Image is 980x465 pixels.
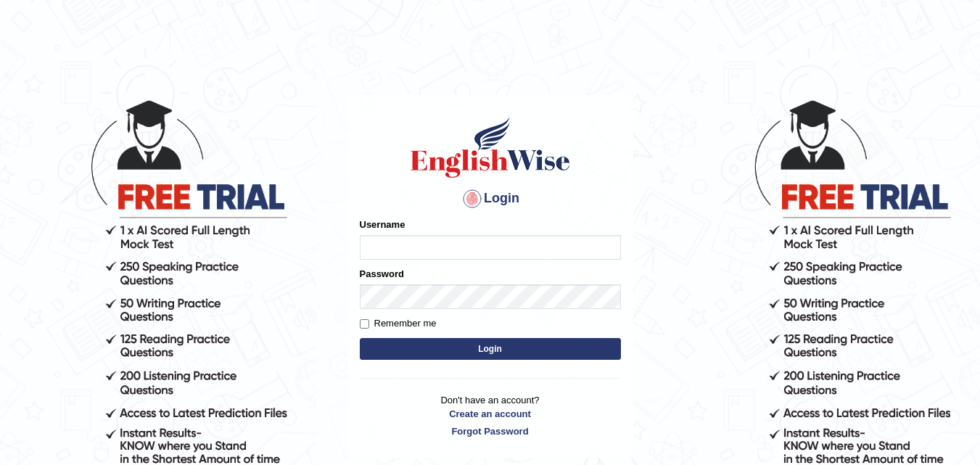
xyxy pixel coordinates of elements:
[360,218,405,231] label: Username
[360,424,621,438] a: Forgot Password
[360,319,369,329] input: Remember me
[408,115,573,180] img: Logo of English Wise sign in for intelligent practice with AI
[360,267,404,281] label: Password
[360,407,621,421] a: Create an account
[360,393,621,438] p: Don't have an account?
[360,338,621,360] button: Login
[360,316,437,331] label: Remember me
[360,187,621,210] h4: Login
